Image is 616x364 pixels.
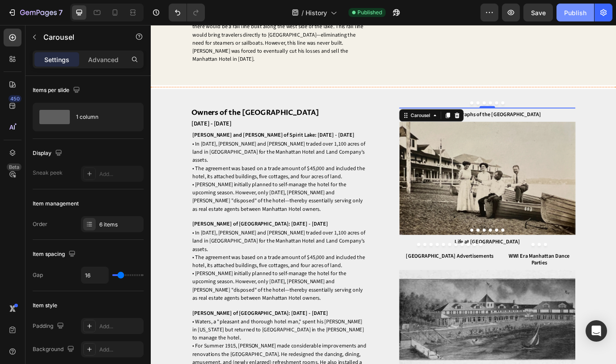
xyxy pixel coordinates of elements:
[350,251,354,255] button: Dot
[413,262,483,279] strong: WWI Era Manhattan Dance Parties
[564,8,586,17] div: Publish
[307,251,311,255] button: Dot
[329,251,332,255] button: Dot
[99,322,141,331] div: Add...
[99,221,141,229] div: 6 items
[336,251,340,255] button: Dot
[351,246,426,255] strong: Life at [GEOGRAPHIC_DATA]
[439,251,443,255] button: Dot
[531,9,546,17] span: Save
[76,107,131,127] div: 1 column
[48,235,249,264] p: • In [DATE], [PERSON_NAME] and [PERSON_NAME] traded over 1,100 acres of land in [GEOGRAPHIC_DATA]...
[47,96,194,107] strong: Owners of the [GEOGRAPHIC_DATA]
[33,271,43,279] div: Gap
[314,251,318,255] button: Dot
[372,251,375,255] button: Dot
[48,264,249,282] p: • The agreement was based on a trade amount of $45,000 and included the hotel, its attached build...
[48,282,249,320] p: • [PERSON_NAME] initially planned to self-manage the hotel for the upcoming season. However, only...
[357,8,382,17] span: Published
[294,262,395,271] strong: [GEOGRAPHIC_DATA] Advertisements
[369,88,372,92] button: Dot
[365,251,368,255] button: Dot
[4,4,67,21] button: 7
[404,88,408,92] button: Dot
[48,225,204,234] strong: [PERSON_NAME] of [GEOGRAPHIC_DATA]: [DATE] - [DATE]
[298,100,324,108] div: Carousel
[397,235,401,238] button: Dot
[376,88,379,92] button: Dot
[357,251,361,255] button: Dot
[376,235,379,238] button: Dot
[33,220,47,228] div: Order
[43,32,119,42] p: Carousel
[322,251,325,255] button: Dot
[33,84,82,96] div: Items per slide
[390,88,394,92] button: Dot
[33,343,76,356] div: Background
[523,4,553,21] button: Save
[47,109,93,118] strong: [DATE] - [DATE]
[33,320,66,332] div: Padding
[81,267,108,283] input: Auto
[44,55,69,64] p: Settings
[404,235,408,238] button: Dot
[379,251,382,255] button: Dot
[33,301,57,310] div: Item style
[557,4,594,21] button: Publish
[454,251,457,255] button: Dot
[48,122,235,131] strong: [PERSON_NAME] and [PERSON_NAME] of Spirit Lake: [DATE] - [DATE]
[48,328,204,337] strong: [PERSON_NAME] of [GEOGRAPHIC_DATA]: [DATE] - [DATE]
[33,248,77,260] div: Item spacing
[59,7,63,18] p: 7
[48,133,249,161] p: • In [DATE], [PERSON_NAME] and [PERSON_NAME] traded over 1,100 acres of land in [GEOGRAPHIC_DATA]...
[48,161,249,180] p: • The agreement was based on a trade amount of $45,000 and included the hotel, its attached build...
[586,320,607,342] div: Open Intercom Messenger
[8,95,21,102] div: 450
[306,8,327,17] span: History
[383,235,387,238] button: Dot
[99,346,141,354] div: Add...
[7,163,21,171] div: Beta
[33,147,64,159] div: Display
[390,235,394,238] button: Dot
[302,8,304,17] span: /
[48,180,249,217] p: • [PERSON_NAME] initially planned to self-manage the hotel for the upcoming season. However, only...
[33,200,79,208] div: Item management
[446,251,450,255] button: Dot
[397,88,401,92] button: Dot
[88,55,119,64] p: Advanced
[33,169,63,177] div: Sneak peek
[169,4,205,21] div: Undo/Redo
[369,235,372,238] button: Dot
[343,251,347,255] button: Dot
[287,112,490,242] img: gempages_495477684017562741-54c18af0-441b-4a8a-a5f2-564761eaf95f.png
[383,88,387,92] button: Dot
[151,25,616,364] iframe: Design area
